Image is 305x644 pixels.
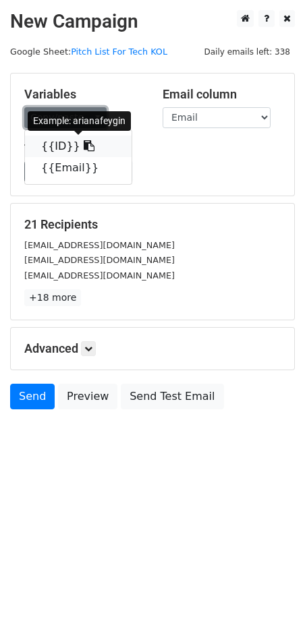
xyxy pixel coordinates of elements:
a: Send [10,384,55,409]
h5: Email column [163,87,281,102]
a: Daily emails left: 338 [199,47,295,57]
a: Copy/paste... [24,107,107,128]
h2: New Campaign [10,10,295,33]
h5: Advanced [24,341,281,356]
small: Google Sheet: [10,47,167,57]
h5: 21 Recipients [24,217,281,232]
a: Pitch List For Tech KOL [71,47,167,57]
small: [EMAIL_ADDRESS][DOMAIN_NAME] [24,255,175,265]
span: Daily emails left: 338 [199,45,295,59]
small: [EMAIL_ADDRESS][DOMAIN_NAME] [24,270,175,281]
h5: Variables [24,87,142,102]
small: [EMAIL_ADDRESS][DOMAIN_NAME] [24,240,175,250]
a: Send Test Email [121,384,223,409]
a: Preview [58,384,117,409]
div: Example: arianafeygin [28,111,131,131]
a: {{ID}} [25,136,132,157]
iframe: Chat Widget [238,579,305,644]
a: +18 more [24,289,81,306]
a: {{Email}} [25,157,132,179]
